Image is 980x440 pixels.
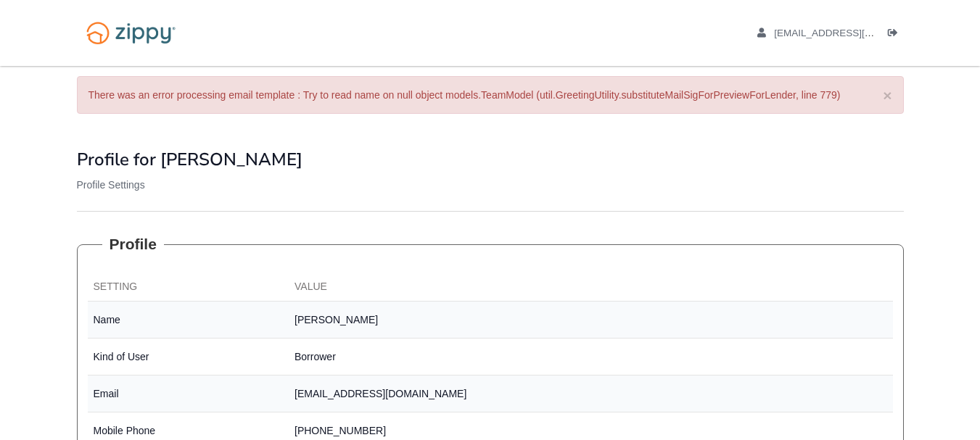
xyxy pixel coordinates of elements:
[289,375,893,412] td: [EMAIL_ADDRESS][DOMAIN_NAME]
[774,28,940,38] span: zach.stephenson99@gmail.com
[289,302,893,339] td: [PERSON_NAME]
[88,302,289,339] td: Name
[757,28,941,42] a: edit profile
[102,233,164,255] legend: Profile
[77,14,185,51] img: Logo
[88,375,289,412] td: Email
[289,273,893,302] th: Value
[77,76,904,114] div: There was an error processing email template : Try to read name on null object models.TeamModel (...
[888,28,904,42] a: Log out
[289,339,893,375] td: Borrower
[88,273,289,302] th: Setting
[77,150,904,169] h1: Profile for [PERSON_NAME]
[883,88,892,103] button: ×
[77,178,904,192] p: Profile Settings
[88,339,289,375] td: Kind of User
